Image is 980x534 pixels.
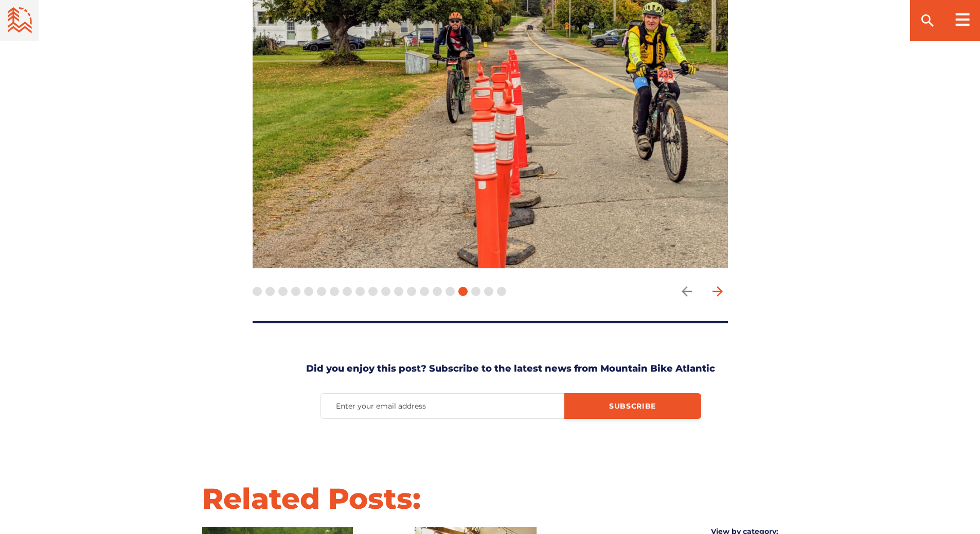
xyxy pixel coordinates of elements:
ion-icon: search [919,12,936,29]
p: Did you enjoy this post? Subscribe to the latest news from Mountain Bike Atlantic [202,362,819,375]
ion-icon: arrow forward [710,284,725,299]
ion-icon: arrow back [679,284,694,299]
h2: Related Posts: [202,481,488,517]
input: Subscribe [564,393,701,419]
a: mail [715,297,728,310]
form: Contact form [320,393,701,419]
label: Enter your email address [320,401,564,411]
